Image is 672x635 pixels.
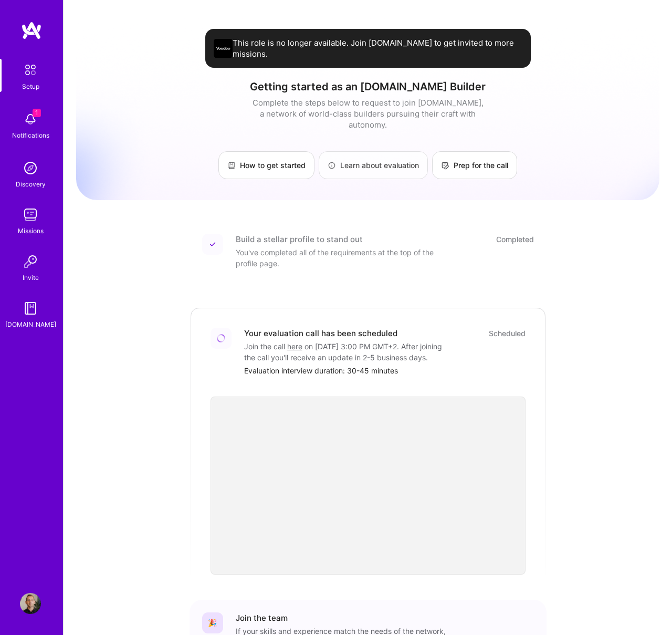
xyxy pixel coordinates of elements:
[12,130,49,141] div: Notifications
[496,234,534,245] div: Completed
[244,341,454,363] div: Join the call on [DATE] 3:00 PM GMT+2 . After joining the call you'll receive an update in 2-5 bu...
[236,247,446,269] div: You've completed all of the requirements at the top of the profile page.
[236,612,288,623] div: Join the team
[244,365,526,376] div: Evaluation interview duration: 30-45 minutes
[76,80,659,93] h1: Getting started as an [DOMAIN_NAME] Builder
[20,158,41,179] img: discovery
[216,334,226,343] img: Loading
[319,151,428,179] a: Learn about evaluation
[441,161,449,170] img: Prep for the call
[244,328,397,339] div: Your evaluation call has been scheduled
[250,97,486,130] div: Complete the steps below to request to join [DOMAIN_NAME], a network of world-class builders purs...
[20,109,41,130] img: bell
[211,397,526,575] iframe: To enrich screen reader interactions, please activate Accessibility in Grammarly extension settings
[22,81,39,92] div: Setup
[218,151,314,179] a: How to get started
[20,204,41,225] img: teamwork
[18,225,44,236] div: Missions
[5,319,56,330] div: [DOMAIN_NAME]
[20,251,41,272] img: Invite
[17,593,44,614] a: User Avatar
[16,179,46,190] div: Discovery
[20,298,41,319] img: guide book
[432,151,517,179] a: Prep for the call
[328,161,336,170] img: Learn about evaluation
[21,21,42,40] img: logo
[23,272,39,283] div: Invite
[287,342,302,351] a: here
[227,161,236,170] img: How to get started
[236,234,363,245] div: Build a stellar profile to stand out
[214,39,233,58] img: Company Logo
[489,328,526,339] div: Scheduled
[33,109,41,117] span: 1
[209,241,216,247] img: Completed
[202,612,223,633] div: 🎉
[20,593,41,614] img: User Avatar
[233,37,522,59] span: This role is no longer available. Join [DOMAIN_NAME] to get invited to more missions.
[19,59,41,81] img: setup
